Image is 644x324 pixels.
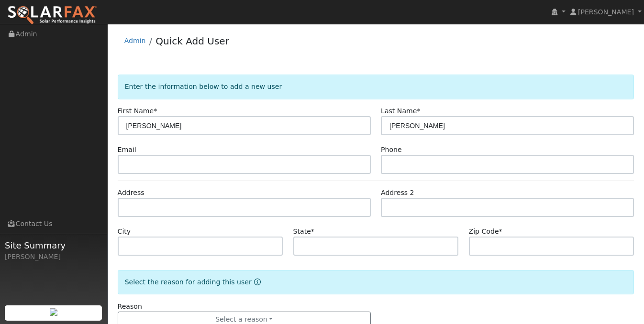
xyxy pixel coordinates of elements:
span: Required [311,227,314,235]
span: Required [499,227,502,235]
a: Reason for new user [252,278,261,286]
img: SolarFax [7,5,97,25]
label: Email [118,145,136,155]
label: City [118,227,131,237]
label: Address 2 [381,188,414,198]
div: [PERSON_NAME] [5,252,102,262]
div: Enter the information below to add a new user [118,75,634,99]
a: Quick Add User [155,35,229,47]
a: Admin [124,37,146,44]
span: Required [154,107,157,115]
label: First Name [118,106,157,116]
span: Required [417,107,420,115]
span: Site Summary [5,239,102,252]
label: Zip Code [469,227,502,237]
label: Phone [381,145,402,155]
label: State [293,227,314,237]
div: Select the reason for adding this user [118,270,634,294]
label: Last Name [381,106,420,116]
label: Reason [118,302,142,312]
label: Address [118,188,144,198]
span: [PERSON_NAME] [578,8,634,16]
img: retrieve [50,308,57,316]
